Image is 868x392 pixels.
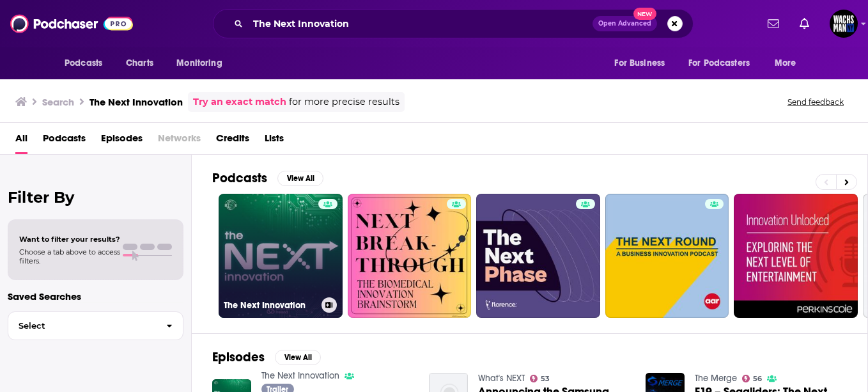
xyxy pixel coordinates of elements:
button: Send feedback [784,97,848,107]
a: Try an exact match [193,95,286,109]
button: View All [275,350,321,365]
a: 56 [742,375,763,382]
a: 53 [530,375,550,382]
a: Charts [118,51,161,75]
button: Select [8,311,183,340]
h2: Podcasts [212,170,267,186]
span: Open Advanced [598,20,651,27]
a: Podcasts [43,128,86,154]
span: For Podcasters [688,54,750,72]
span: Select [8,322,156,330]
a: Episodes [101,128,143,154]
a: Show notifications dropdown [763,13,784,35]
span: for more precise results [289,95,399,109]
span: Monitoring [176,54,222,72]
a: Lists [265,128,284,154]
span: Podcasts [65,54,102,72]
h2: Episodes [212,349,265,365]
h3: The Next Innovation [89,96,183,108]
h3: Search [42,96,74,108]
h2: Filter By [8,188,183,207]
a: All [15,128,27,154]
button: open menu [56,51,119,75]
h3: The Next Innovation [224,300,316,311]
a: The Merge [695,373,737,384]
span: For Business [614,54,665,72]
img: Podchaser - Follow, Share and Rate Podcasts [10,12,133,36]
button: open menu [766,51,812,75]
button: open menu [605,51,681,75]
a: Show notifications dropdown [794,13,814,35]
span: New [633,8,656,20]
button: open menu [167,51,238,75]
span: Logged in as WachsmanNY [830,10,858,38]
span: Choose a tab above to access filters. [19,247,120,265]
button: View All [277,171,323,186]
button: Show profile menu [830,10,858,38]
span: Want to filter your results? [19,235,120,244]
img: User Profile [830,10,858,38]
a: Credits [216,128,249,154]
span: Charts [126,54,153,72]
a: The Next Innovation [219,194,343,318]
a: EpisodesView All [212,349,321,365]
span: More [775,54,796,72]
a: What's NEXT [478,373,525,384]
a: The Next Innovation [261,370,339,381]
span: Networks [158,128,201,154]
button: Open AdvancedNew [593,16,657,31]
p: Saved Searches [8,290,183,302]
span: 53 [541,376,550,382]
input: Search podcasts, credits, & more... [248,13,593,34]
button: open menu [680,51,768,75]
div: Search podcasts, credits, & more... [213,9,694,38]
a: PodcastsView All [212,170,323,186]
span: 56 [753,376,762,382]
